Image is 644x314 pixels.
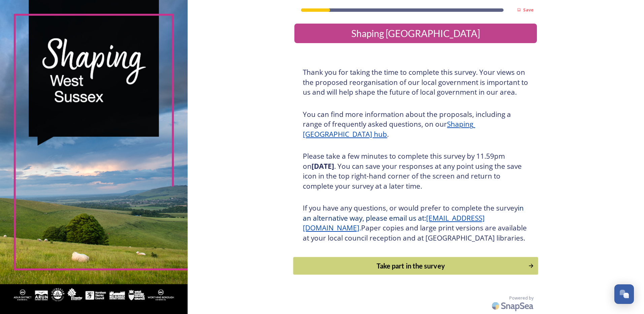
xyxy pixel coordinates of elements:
img: SnapSea Logo [490,298,537,314]
div: Shaping [GEOGRAPHIC_DATA] [297,26,534,40]
strong: [DATE] [312,161,334,171]
span: in an alternative way, please email us at: [303,203,525,223]
span: Powered by [509,295,534,301]
strong: Save [523,7,534,13]
div: Take part in the survey [297,261,525,271]
a: Shaping [GEOGRAPHIC_DATA] hub [303,119,475,139]
h3: Thank you for taking the time to complete this survey. Your views on the proposed reorganisation ... [303,67,528,97]
h3: You can find more information about the proposals, including a range of frequently asked question... [303,109,528,139]
span: . [359,223,361,232]
h3: If you have any questions, or would prefer to complete the survey Paper copies and large print ve... [303,203,528,243]
a: [EMAIL_ADDRESS][DOMAIN_NAME] [303,213,485,233]
button: Continue [293,257,538,275]
button: Open Chat [614,284,634,304]
h3: Please take a few minutes to complete this survey by 11.59pm on . You can save your responses at ... [303,151,528,191]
